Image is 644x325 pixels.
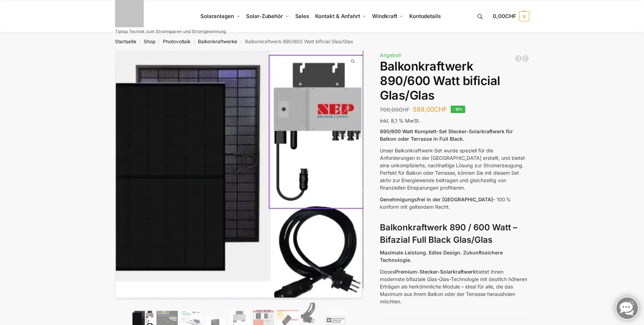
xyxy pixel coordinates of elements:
span: / [155,39,163,45]
span: / [190,39,198,45]
a: Photovoltaik [163,39,190,44]
nav: Breadcrumb [102,32,542,51]
strong: Balkonkraftwerk 890 / 600 Watt – Bifazial Full Black Glas/Glas [380,222,517,245]
strong: 890/600 Watt Komplett-Set Stecker-Solarkraftwerk für Balkon oder Terrasse in Full Black. [380,128,513,142]
span: Sales [295,13,309,19]
span: Kontodetails [409,13,441,19]
span: / [136,39,144,45]
span: -16% [451,106,465,113]
a: Kontodetails [406,0,444,32]
span: Solar-Zubehör [246,13,283,19]
a: 0,00CHF 0 [493,6,529,27]
a: Windkraft [369,0,406,32]
a: Sales [292,0,312,32]
a: Startseite [115,39,136,44]
p: Unser Balkonkraftwerk-Set wurde speziell für die Anforderungen in der [GEOGRAPHIC_DATA] erstellt,... [380,147,529,191]
img: Balkonkraftwerk 890/600 Watt bificial Glas/Glas 3 [363,51,611,288]
span: Genehmigungsfrei in der [GEOGRAPHIC_DATA] [380,196,493,202]
strong: Premium-Stecker-Solarkraftwerk [395,269,476,275]
a: Solar-Zubehör [243,0,292,32]
span: CHF [434,106,447,113]
strong: Maximale Leistung. Edles Design. Zukunftssichere Technologie. [380,250,503,263]
span: 0 [519,11,529,21]
span: CHF [505,13,516,19]
span: inkl. 8,1 % MwSt. [380,118,420,124]
a: Balkonkraftwerke [198,39,237,44]
span: / [237,39,245,45]
bdi: 700,00 [380,106,410,113]
a: Shop [144,39,155,44]
span: Windkraft [372,13,397,19]
span: Solaranlagen [200,13,234,19]
h1: Balkonkraftwerk 890/600 Watt bificial Glas/Glas [380,59,529,102]
bdi: 589,00 [413,106,447,113]
p: Dieses bietet Ihnen modernste bifaziale Glas-Glas-Technologie mit deutlich höheren Erträgen als h... [380,268,529,305]
a: Kontakt & Anfahrt [312,0,369,32]
span: Kontakt & Anfahrt [315,13,360,19]
span: 0,00 [493,13,516,19]
img: Balkonkraftwerk 890/600 Watt bificial Glas/Glas 1 [115,51,364,300]
a: 890/600 Watt Solarkraftwerk + 2,7 KW Batteriespeicher Genehmigungsfrei [515,55,522,62]
span: CHF [399,106,410,113]
p: Tiptop Technik zum Stromsparen und Stromgewinnung [115,29,226,34]
a: Steckerkraftwerk 890/600 Watt, mit Ständer für Terrasse inkl. Lieferung [522,55,529,62]
span: Angebot! [380,52,401,58]
span: – 100 % konform mit geltendem Recht. [380,196,511,210]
